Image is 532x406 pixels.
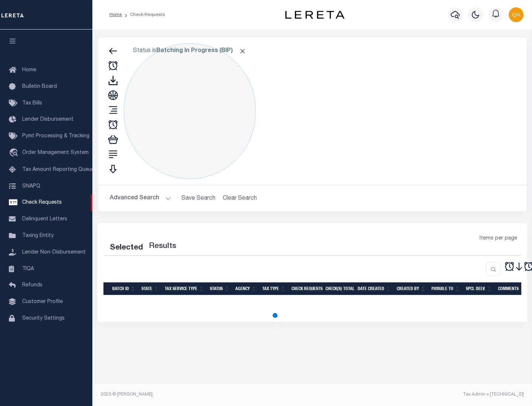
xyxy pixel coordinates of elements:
[22,299,63,304] span: Customer Profile
[22,316,65,321] span: Security Settings
[318,391,524,398] div: Tax Admin v.[TECHNICAL_ID]
[22,200,62,205] span: Check Requests
[480,235,517,243] span: Items per page
[177,191,220,206] button: Save Search
[22,68,36,73] span: Home
[22,117,74,122] span: Lender Disbursement
[110,191,171,206] button: Advanced Search
[509,7,524,22] img: svg+xml;base64,PHN2ZyB4bWxucz0iaHR0cDovL3d3dy53My5vcmcvMjAwMC9zdmciIHBvaW50ZXItZXZlbnRzPSJub25lIi...
[239,47,246,55] span: Click to Remove
[207,282,232,295] th: Status
[22,150,89,155] span: Order Management System
[9,148,21,158] i: travel_explore
[463,282,495,295] th: Spcl Delv.
[429,282,463,295] th: Payable To
[220,191,260,206] button: Clear Search
[232,282,259,295] th: Agency
[22,217,67,222] span: Delinquent Letters
[394,282,429,295] th: Created By
[22,84,57,89] span: Bulletin Board
[289,282,323,295] th: Check Requests
[139,282,162,295] th: State
[109,282,139,295] th: Batch Id
[22,250,86,255] span: Lender Non-Disbursement
[22,233,54,238] span: Taxing Entity
[22,101,42,106] span: Tax Bills
[109,13,122,17] a: Home
[323,282,355,295] th: Check(s) Total
[495,282,528,295] th: Comments
[110,242,143,254] div: Selected
[149,241,176,252] label: Results
[259,282,289,295] th: Tax Type
[285,11,344,19] img: logo-dark.svg
[162,282,207,295] th: Tax Service Type
[22,183,40,189] span: SNAPQ
[124,43,256,179] div: Click to Edit
[22,266,34,271] span: TIQA
[355,282,394,295] th: Date Created
[22,167,94,172] span: Tax Amount Reporting Queue
[22,283,42,288] span: Refunds
[122,11,165,18] li: Check Requests
[156,48,246,54] b: Batching In Progress (BIP)
[22,134,89,139] span: Pymt Processing & Tracking
[95,391,313,398] div: 2025 © [PERSON_NAME].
